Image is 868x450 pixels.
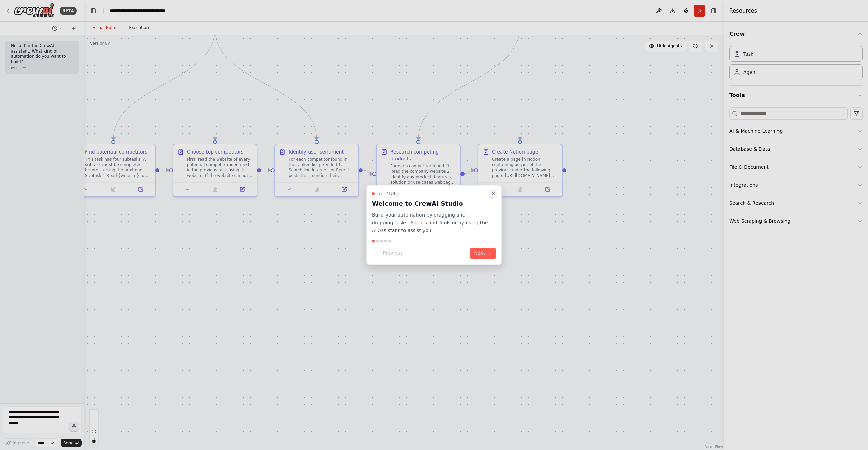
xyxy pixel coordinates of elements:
[372,199,488,208] h3: Welcome to CrewAI Studio
[489,189,497,198] button: Close walkthrough
[372,248,407,259] button: Previous
[88,6,98,16] button: Hide left sidebar
[470,248,496,259] button: Next
[372,211,488,234] p: Build your automation by dragging and dropping Tasks, Agents and Tools or by using the AI Assista...
[377,191,399,196] span: Step 1 of 5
